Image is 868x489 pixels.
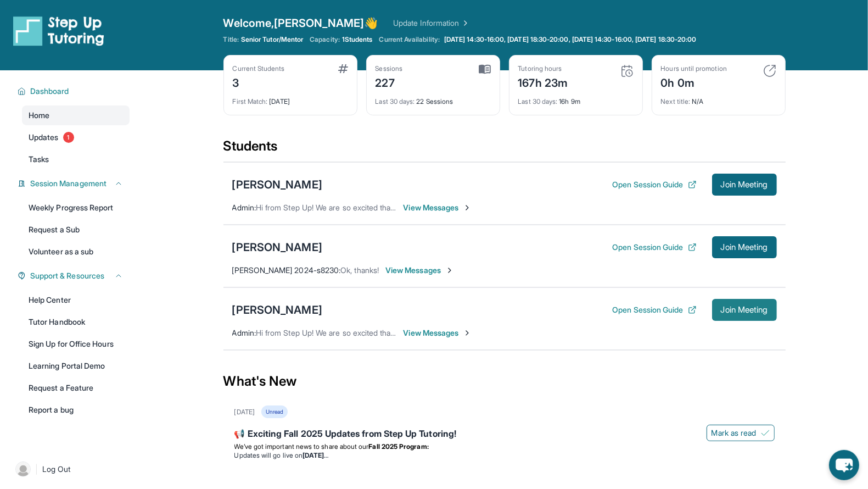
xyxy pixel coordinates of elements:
[234,427,775,442] div: 📢 Exciting Fall 2025 Updates from Step Up Tutoring!
[661,64,727,73] div: Hours until promotion
[612,179,696,190] button: Open Session Guide
[444,35,696,44] span: [DATE] 14:30-16:00, [DATE] 18:30-20:00, [DATE] 14:30-16:00, [DATE] 18:30-20:00
[232,240,322,255] div: [PERSON_NAME]
[393,18,470,29] a: Update Information
[233,97,268,105] span: First Match :
[518,73,568,91] div: 167h 23m
[233,91,348,106] div: [DATE]
[261,405,288,418] div: Unread
[661,97,691,105] span: Next title :
[829,450,859,480] button: chat-button
[463,203,472,212] img: Chevron-Right
[234,451,775,460] li: Updates will go live on
[11,457,130,481] a: |Log Out
[459,18,470,29] img: Chevron Right
[712,427,757,438] span: Mark as read
[620,64,634,77] img: card
[612,242,696,253] button: Open Session Guide
[22,334,130,354] a: Sign Up for Office Hours
[22,242,130,262] a: Volunteer as a sub
[223,357,786,405] div: What's New
[232,177,322,192] div: [PERSON_NAME]
[310,35,340,44] span: Capacity:
[463,329,472,337] img: Chevron-Right
[661,73,727,91] div: 0h 0m
[29,154,49,165] span: Tasks
[712,299,777,321] button: Join Meeting
[376,97,415,105] span: Last 30 days :
[404,202,472,213] span: View Messages
[721,181,768,188] span: Join Meeting
[233,64,285,73] div: Current Students
[22,290,130,310] a: Help Center
[35,463,38,476] span: |
[223,35,239,44] span: Title:
[234,408,255,416] div: [DATE]
[661,91,776,106] div: N/A
[518,91,634,106] div: 16h 9m
[232,302,322,318] div: [PERSON_NAME]
[232,203,256,212] span: Admin :
[338,64,348,73] img: card
[721,307,768,313] span: Join Meeting
[232,265,341,275] span: [PERSON_NAME] 2024-s8230 :
[376,91,491,106] div: 22 Sessions
[30,270,104,281] span: Support & Resources
[376,64,403,73] div: Sessions
[15,462,31,477] img: user-img
[22,149,130,169] a: Tasks
[241,35,303,44] span: Senior Tutor/Mentor
[763,64,776,77] img: card
[22,356,130,376] a: Learning Portal Demo
[30,86,69,97] span: Dashboard
[442,35,698,44] a: [DATE] 14:30-16:00, [DATE] 18:30-20:00, [DATE] 14:30-16:00, [DATE] 18:30-20:00
[234,442,369,451] span: We’ve got important news to share about our
[22,220,130,240] a: Request a Sub
[712,236,777,258] button: Join Meeting
[26,270,123,281] button: Support & Resources
[479,64,491,74] img: card
[232,328,256,337] span: Admin :
[22,312,130,332] a: Tutor Handbook
[342,35,373,44] span: 1 Students
[385,265,454,276] span: View Messages
[518,64,568,73] div: Tutoring hours
[340,265,379,275] span: Ok, thanks!
[404,327,472,338] span: View Messages
[29,132,59,143] span: Updates
[707,425,775,441] button: Mark as read
[29,110,49,121] span: Home
[761,429,770,437] img: Mark as read
[612,304,696,315] button: Open Session Guide
[22,105,130,125] a: Home
[376,73,403,91] div: 227
[26,86,123,97] button: Dashboard
[223,15,378,31] span: Welcome, [PERSON_NAME] 👋
[721,244,768,251] span: Join Meeting
[445,266,454,275] img: Chevron-Right
[22,378,130,398] a: Request a Feature
[303,451,328,459] strong: [DATE]
[22,400,130,420] a: Report a bug
[42,464,71,475] span: Log Out
[712,174,777,196] button: Join Meeting
[22,198,130,218] a: Weekly Progress Report
[223,137,786,162] div: Students
[369,442,429,451] strong: Fall 2025 Program:
[30,178,107,189] span: Session Management
[63,132,74,143] span: 1
[13,15,104,46] img: logo
[379,35,440,44] span: Current Availability:
[233,73,285,91] div: 3
[518,97,558,105] span: Last 30 days :
[22,127,130,147] a: Updates1
[26,178,123,189] button: Session Management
